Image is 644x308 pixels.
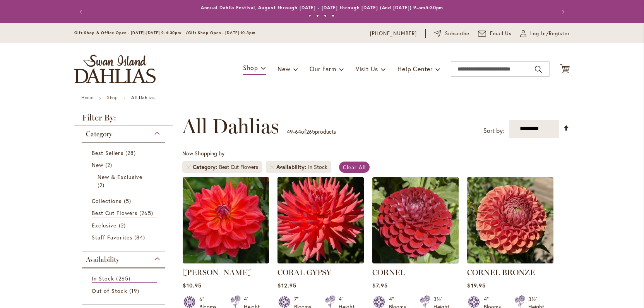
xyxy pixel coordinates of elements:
span: Gift Shop & Office Open - [DATE]-[DATE] 9-4:30pm / [74,30,188,35]
span: 265 [306,128,315,135]
a: New [92,161,157,169]
a: New &amp; Exclusive [98,173,151,189]
a: Collections [92,197,157,205]
a: [PHONE_NUMBER] [370,30,417,38]
a: COOPER BLAINE [183,258,269,265]
a: CORNEL [372,258,459,265]
span: 28 [125,149,138,157]
a: CORAL GYPSY [277,268,331,277]
a: [PERSON_NAME] [183,268,252,277]
span: $7.95 [372,282,387,289]
a: Exclusive [92,221,157,229]
strong: Filter By: [74,114,173,126]
span: $12.95 [277,282,296,289]
span: Category [193,163,219,171]
a: Subscribe [434,30,469,38]
span: Gift Shop Open - [DATE] 10-3pm [188,30,255,35]
span: 2 [105,161,114,169]
a: Remove Category Best Cut Flowers [186,165,191,169]
a: Staff Favorites [92,233,157,241]
span: Help Center [397,65,433,73]
span: 265 [139,209,155,217]
span: Shop [243,64,258,72]
strong: All Dahlias [131,95,155,100]
button: 3 of 4 [324,14,327,17]
a: CORAL GYPSY [277,258,364,265]
a: CORNEL [372,268,405,277]
img: CORAL GYPSY [277,177,364,263]
span: In Stock [92,275,114,282]
a: Log In/Register [520,30,570,38]
span: Email Us [490,30,512,38]
span: Exclusive [92,222,116,229]
span: 64 [295,128,301,135]
a: Clear All [339,162,370,173]
span: 2 [119,221,128,229]
span: Clear All [343,163,366,171]
span: 265 [116,274,132,282]
span: 49 [287,128,293,135]
span: Our Farm [310,65,336,73]
div: Best Cut Flowers [219,163,258,171]
a: Out of Stock 19 [92,287,157,295]
span: 19 [129,287,141,295]
span: 2 [98,181,106,189]
span: New & Exclusive [98,173,142,181]
span: 84 [134,233,147,241]
span: Now Shopping by [182,150,224,157]
button: 4 of 4 [332,14,334,17]
button: Next [554,4,570,19]
a: Best Sellers [92,149,157,157]
span: Best Cut Flowers [92,209,137,217]
a: Best Cut Flowers [92,209,157,217]
img: CORNEL [372,177,459,263]
div: In Stock [308,163,327,171]
span: $19.95 [467,282,485,289]
span: Staff Favorites [92,234,132,241]
a: In Stock 265 [92,274,157,283]
span: Log In/Register [530,30,570,38]
span: All Dahlias [182,115,279,138]
a: Remove Availability In Stock [270,165,274,169]
span: Subscribe [445,30,469,38]
p: - of products [287,126,336,138]
a: Shop [107,95,118,100]
label: Sort by: [483,124,504,138]
span: Availability [276,163,308,171]
button: 2 of 4 [316,14,319,17]
button: 1 of 4 [308,14,311,17]
span: Visit Us [356,65,378,73]
a: Home [81,95,93,100]
span: Collections [92,197,122,205]
span: Category [86,130,112,138]
a: Email Us [478,30,512,38]
span: $10.95 [183,282,201,289]
img: COOPER BLAINE [183,177,269,263]
a: store logo [74,55,156,83]
a: CORNEL BRONZE [467,258,553,265]
img: CORNEL BRONZE [467,177,553,263]
span: 5 [124,197,133,205]
span: Best Sellers [92,149,123,157]
span: New [92,161,103,169]
button: Previous [74,4,90,19]
span: Out of Stock [92,287,127,294]
a: CORNEL BRONZE [467,268,535,277]
span: New [277,65,290,73]
span: Availability [86,255,119,264]
a: Annual Dahlia Festival, August through [DATE] - [DATE] through [DATE] (And [DATE]) 9-am5:30pm [201,5,444,10]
